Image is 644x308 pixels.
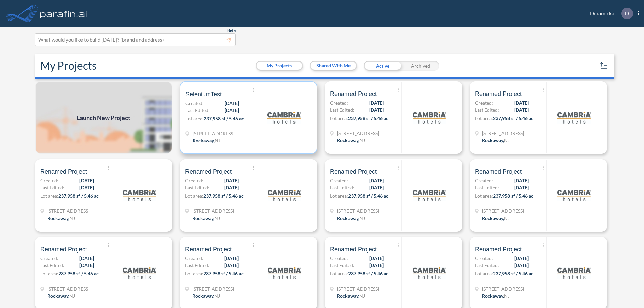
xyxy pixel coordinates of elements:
span: 321 Mt Hope Ave [482,207,524,214]
span: Last Edited: [475,184,499,191]
img: logo [413,256,446,290]
span: Renamed Project [330,168,377,176]
span: Lot area: [475,115,493,121]
img: logo [39,7,88,20]
div: Dinamicka [580,8,639,19]
div: Rockaway, NJ [47,214,75,222]
img: logo [557,179,591,212]
span: Rockaway , [193,138,215,143]
span: Renamed Project [330,245,377,253]
span: Rockaway , [47,293,69,299]
span: Created: [330,255,348,262]
span: Last Edited: [185,107,210,114]
span: Lot area: [475,193,493,199]
span: [DATE] [369,177,384,184]
span: 237,958 sf / 5.46 ac [203,271,244,276]
span: 321 Mt Hope Ave [47,207,89,214]
span: 321 Mt Hope Ave [337,207,379,214]
span: NJ [504,293,510,299]
span: Lot area: [40,271,58,276]
span: Created: [40,255,58,262]
img: logo [123,179,156,212]
span: SeleniumTest [185,90,222,98]
span: Last Edited: [475,106,499,113]
span: [DATE] [369,99,384,106]
span: [DATE] [79,177,94,184]
span: Last Edited: [185,184,209,191]
span: Rockaway , [192,215,214,221]
span: Lot area: [185,271,203,276]
span: Renamed Project [475,245,522,253]
span: Lot area: [185,193,203,199]
span: 237,958 sf / 5.46 ac [58,193,99,199]
a: Launch New Project [35,81,172,154]
span: Last Edited: [330,184,354,191]
span: [DATE] [514,262,529,269]
span: [DATE] [369,255,384,262]
span: NJ [69,215,75,221]
span: Renamed Project [330,90,377,98]
img: logo [268,179,301,212]
span: Rockaway , [337,215,359,221]
span: Created: [330,99,348,106]
span: 321 Mt Hope Ave [192,285,234,292]
span: Rockaway , [337,293,359,299]
span: 321 Mt Hope Ave [193,130,234,137]
span: Rockaway , [47,215,69,221]
span: Created: [40,177,58,184]
span: 237,958 sf / 5.46 ac [348,193,388,199]
span: Launch New Project [77,113,130,122]
span: Last Edited: [475,262,499,269]
span: Rockaway , [482,293,504,299]
span: Lot area: [185,116,204,121]
div: Rockaway, NJ [47,292,75,299]
span: Last Edited: [185,262,209,269]
div: Rockaway, NJ [482,292,510,299]
p: D [625,10,629,16]
button: My Projects [257,62,302,70]
span: Lot area: [330,115,348,121]
div: Active [364,61,401,71]
span: Last Edited: [330,106,354,113]
span: NJ [69,293,75,299]
span: NJ [359,293,365,299]
span: NJ [504,137,510,143]
span: Rockaway , [337,137,359,143]
span: Renamed Project [185,168,232,176]
span: Created: [475,99,493,106]
span: Renamed Project [475,90,522,98]
span: Created: [475,255,493,262]
span: NJ [504,215,510,221]
span: [DATE] [224,177,239,184]
span: Last Edited: [40,262,64,269]
span: 237,958 sf / 5.46 ac [203,193,244,199]
span: 321 Mt Hope Ave [337,130,379,137]
span: Last Edited: [330,262,354,269]
div: Rockaway, NJ [192,292,220,299]
span: Created: [185,177,203,184]
div: Rockaway, NJ [337,292,365,299]
span: NJ [215,138,220,143]
span: [DATE] [514,177,529,184]
button: Shared With Me [311,62,356,70]
span: NJ [214,293,220,299]
img: logo [268,256,301,290]
span: 237,958 sf / 5.46 ac [348,115,388,121]
span: Renamed Project [40,168,87,176]
span: NJ [214,215,220,221]
div: Rockaway, NJ [337,137,365,144]
span: 237,958 sf / 5.46 ac [493,193,533,199]
div: Rockaway, NJ [337,214,365,222]
span: Created: [330,177,348,184]
span: Lot area: [330,271,348,276]
span: NJ [359,215,365,221]
h2: My Projects [40,59,97,72]
span: 321 Mt Hope Ave [47,285,89,292]
div: Rockaway, NJ [482,214,510,222]
button: sort [598,60,609,71]
span: [DATE] [225,100,239,107]
span: [DATE] [224,184,239,191]
span: 237,958 sf / 5.46 ac [493,115,533,121]
span: 321 Mt Hope Ave [482,285,524,292]
span: Lot area: [475,271,493,276]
